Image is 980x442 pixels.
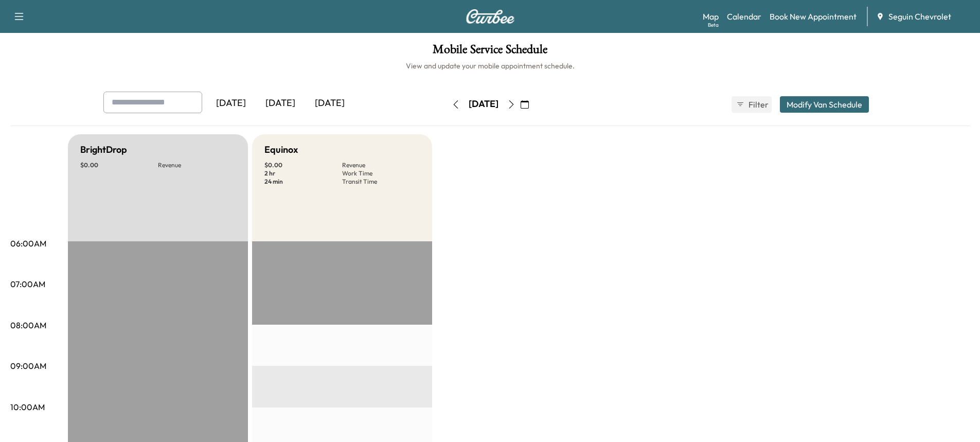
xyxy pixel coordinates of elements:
[749,98,767,111] span: Filter
[466,9,515,24] img: Curbee Logo
[888,10,951,23] span: Seguin Chevrolet
[206,92,256,115] div: [DATE]
[342,178,420,186] p: Transit Time
[10,43,970,61] h1: Mobile Service Schedule
[264,161,342,169] p: $ 0.00
[10,319,46,331] p: 08:00AM
[256,92,305,115] div: [DATE]
[342,169,420,178] p: Work Time
[727,10,761,23] a: Calendar
[10,278,45,290] p: 07:00AM
[342,161,420,169] p: Revenue
[469,98,498,111] div: [DATE]
[264,169,342,178] p: 2 hr
[10,237,46,250] p: 06:00AM
[10,401,45,413] p: 10:00AM
[703,10,719,23] a: MapBeta
[732,96,772,113] button: Filter
[770,10,857,23] a: Book New Appointment
[10,360,46,372] p: 09:00AM
[708,21,719,29] div: Beta
[305,92,354,115] div: [DATE]
[264,178,342,186] p: 24 min
[80,143,127,157] h5: BrightDrop
[80,161,158,169] p: $ 0.00
[10,61,970,71] h6: View and update your mobile appointment schedule.
[264,143,298,157] h5: Equinox
[158,161,236,169] p: Revenue
[780,96,869,113] button: Modify Van Schedule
